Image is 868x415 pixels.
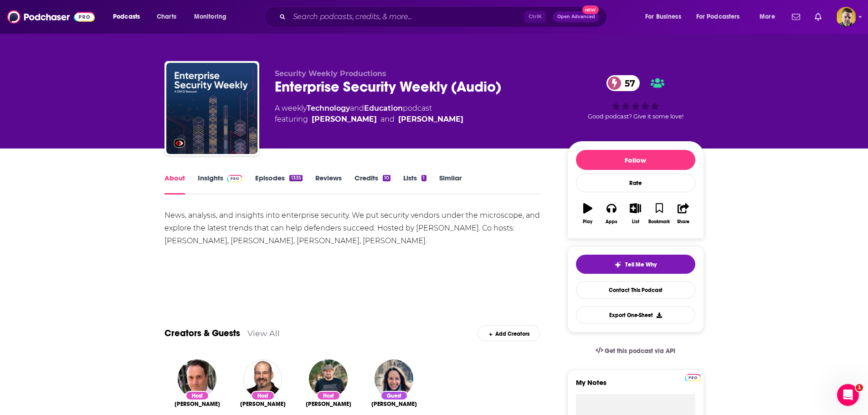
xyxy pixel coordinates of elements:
button: Open AdvancedNew [553,11,599,22]
span: Monitoring [194,10,226,23]
div: Share [677,219,689,225]
a: InsightsPodchaser Pro [198,174,243,195]
button: open menu [690,10,753,24]
input: Search podcasts, credits, & more... [289,10,524,24]
button: Apps [600,197,623,230]
button: Share [671,197,695,230]
a: Show notifications dropdown [811,9,825,25]
div: Host [317,391,340,400]
span: More [760,10,775,23]
button: open menu [639,10,693,24]
div: Play [583,219,592,225]
button: Export One-Sheet [576,306,695,324]
span: For Business [645,10,681,23]
a: View All [247,328,280,338]
button: open menu [107,10,152,24]
a: Episodes1335 [255,174,302,195]
a: Pro website [685,373,701,381]
a: Tyler Shields [175,400,220,408]
span: [PERSON_NAME] [371,400,417,408]
span: 57 [616,75,640,91]
span: Get this podcast via API [605,347,675,355]
div: Bookmark [648,219,670,225]
img: Enterprise Security Weekly (Audio) [166,63,257,154]
span: New [582,5,599,14]
div: Add Creators [478,325,540,341]
a: John Strand [306,400,351,408]
div: 57Good podcast? Give it some love! [567,69,704,126]
span: [PERSON_NAME] [306,400,351,408]
a: 57 [606,75,640,91]
span: For Podcasters [696,10,740,23]
img: User Profile [836,7,856,27]
div: List [632,219,639,225]
button: open menu [188,10,238,24]
label: My Notes [576,378,695,394]
div: 1 [421,175,426,181]
button: Show profile menu [836,7,856,27]
button: tell me why sparkleTell Me Why [576,255,695,274]
span: and [380,114,395,125]
span: Open Advanced [557,15,595,19]
button: Follow [576,150,695,170]
a: Show notifications dropdown [788,9,804,25]
div: A weekly podcast [275,103,463,125]
span: [PERSON_NAME] [240,400,286,408]
div: Guest [380,391,408,400]
img: Podchaser - Follow, Share and Rate Podcasts [7,8,95,26]
span: 1 [856,384,863,391]
a: Education [364,104,403,113]
a: Paul Asadoorian [240,400,286,408]
a: Lists1 [403,174,426,195]
button: Play [576,197,600,230]
div: 1335 [289,175,302,181]
span: featuring [275,114,463,125]
img: Tyler Shields [178,359,216,398]
span: Ctrl K [524,11,546,23]
a: Get this podcast via API [588,340,683,362]
span: Security Weekly Productions [275,69,386,78]
a: Charts [151,10,182,24]
div: Rate [576,174,695,192]
img: Podchaser Pro [227,175,243,182]
span: and [350,104,364,113]
span: [PERSON_NAME] [175,400,220,408]
button: List [623,197,647,230]
button: open menu [753,10,786,24]
a: About [164,174,185,195]
button: Bookmark [647,197,671,230]
span: Good podcast? Give it some love! [588,113,683,120]
img: Johanna Ydergard [375,359,413,398]
img: tell me why sparkle [614,261,621,268]
span: Charts [157,10,176,23]
a: Credits10 [354,174,390,195]
a: Similar [439,174,462,195]
div: Apps [606,219,617,225]
div: News, analysis, and insights into enterprise security. We put security vendors under the microsco... [164,209,540,247]
a: Johanna Ydergard [371,400,417,408]
a: Reviews [315,174,342,195]
div: Search podcasts, credits, & more... [273,6,616,27]
div: Host [185,391,209,400]
img: Paul Asadoorian [243,359,282,398]
div: 10 [383,175,390,181]
a: Paul Asadoorian [398,114,463,125]
a: Creators & Guests [164,328,240,339]
img: Podchaser Pro [685,374,701,381]
span: Tell Me Why [625,261,657,268]
iframe: Intercom live chat [837,384,859,406]
a: Contact This Podcast [576,281,695,299]
img: John Strand [309,359,348,398]
div: Host [251,391,275,400]
a: Technology [307,104,350,113]
a: Tyler Shields [312,114,377,125]
span: Podcasts [113,10,140,23]
span: Logged in as JohnMoore [836,7,856,27]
